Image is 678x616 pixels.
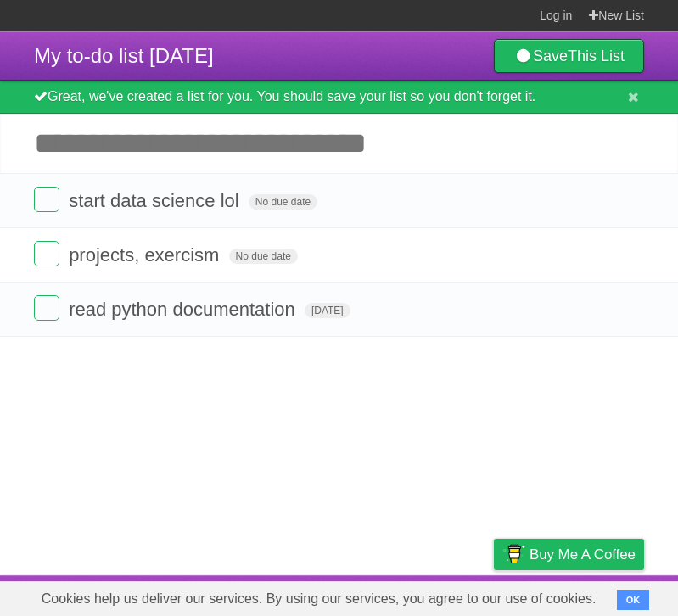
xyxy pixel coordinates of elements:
[530,540,636,569] span: Buy me a coffee
[305,303,350,318] span: [DATE]
[34,44,214,67] span: My to-do list [DATE]
[494,39,644,73] a: SaveThis List
[249,194,317,210] span: No due date
[494,539,644,570] a: Buy me a coffee
[268,580,304,612] a: About
[69,244,223,266] span: projects, exercism
[34,187,59,212] label: Done
[25,582,614,616] span: Cookies help us deliver our services. By using our services, you agree to our use of cookies.
[568,48,625,64] b: This List
[414,580,451,612] a: Terms
[324,580,393,612] a: Developers
[472,580,516,612] a: Privacy
[34,295,59,321] label: Done
[69,190,244,211] span: start data science lol
[34,241,59,266] label: Done
[537,580,644,612] a: Suggest a feature
[617,590,650,610] button: OK
[502,540,525,568] img: Buy me a coffee
[229,249,298,264] span: No due date
[69,299,300,320] span: read python documentation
